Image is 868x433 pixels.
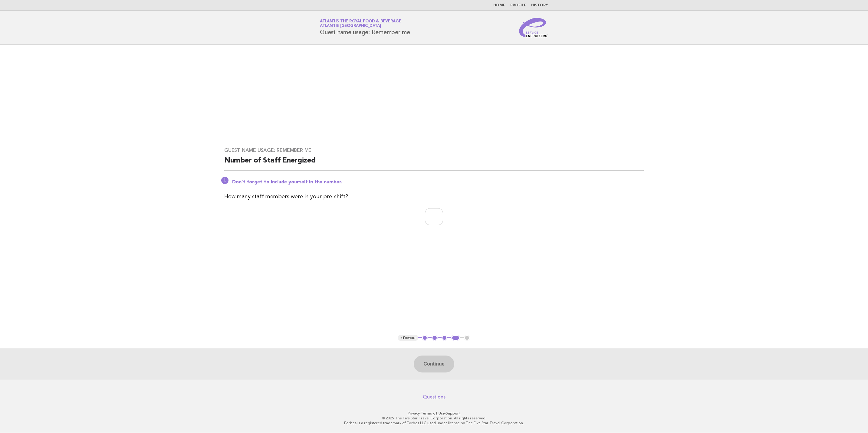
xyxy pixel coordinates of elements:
button: 4 [451,335,460,341]
button: 3 [442,335,448,341]
p: Forbes is a registered trademark of Forbes LLC used under license by The Five Star Travel Corpora... [249,421,619,425]
p: © 2025 The Five Star Travel Corporation. All rights reserved. [249,416,619,421]
button: < Previous [398,335,418,341]
img: Service Energizers [519,18,548,37]
a: Terms of Use [421,411,445,415]
h2: Number of Staff Energized [224,156,644,171]
h3: Guest name usage: Remember me [224,147,644,153]
a: History [531,4,548,7]
a: Support [446,411,461,415]
a: Atlantis the Royal Food & BeverageAtlantis [GEOGRAPHIC_DATA] [320,19,401,28]
a: Home [493,4,505,7]
span: Atlantis [GEOGRAPHIC_DATA] [320,24,381,28]
a: Privacy [408,411,420,415]
h1: Guest name usage: Remember me [320,20,410,35]
p: · · [249,411,619,416]
button: 2 [432,335,438,341]
p: Don't forget to include yourself in the number. [232,179,644,185]
a: Questions [423,394,446,400]
p: How many staff members were in your pre-shift? [224,192,644,201]
a: Profile [510,4,526,7]
button: 1 [422,335,428,341]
